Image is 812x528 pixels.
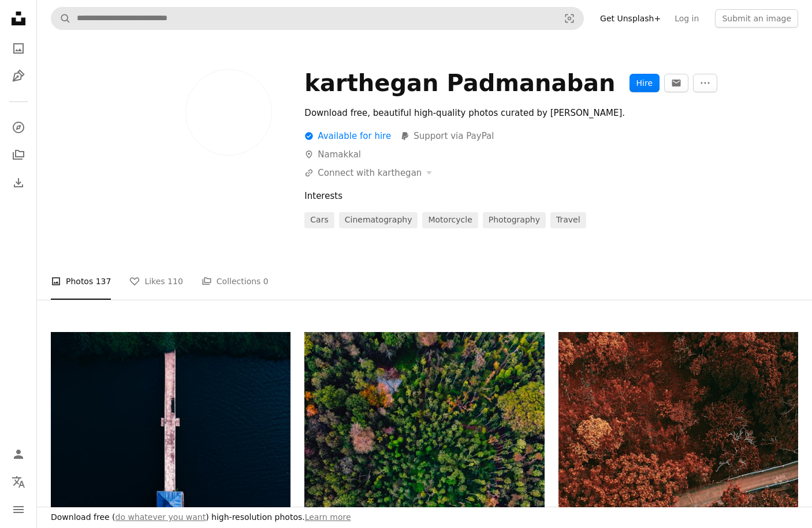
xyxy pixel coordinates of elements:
div: Available for hire [304,129,391,143]
a: do whatever you want [116,512,206,522]
div: Interests [304,189,798,203]
button: Menu [7,498,30,521]
a: Photos [7,37,30,60]
h3: Download free ( ) high-resolution photos. [51,512,351,523]
div: Download free, beautiful high-quality photos curated by [PERSON_NAME]. [304,106,650,120]
button: Visual search [556,7,583,29]
a: Log in / Sign up [7,443,30,466]
a: Support via PayPal [400,129,494,143]
form: Find visuals sitewide [51,7,584,30]
button: Hire [630,74,660,92]
button: Connect with karthegan [304,166,432,180]
img: Avatar of user karthegan Padmanaban [185,69,272,156]
a: Learn more [305,512,351,522]
span: 0 [263,275,269,288]
a: Namakkal [304,149,361,160]
a: cars [304,212,334,228]
a: Home — Unsplash [7,7,30,32]
button: Search Unsplash [51,7,71,29]
button: More Actions [693,74,717,92]
a: Get Unsplash+ [593,9,668,28]
a: motorcycle [422,212,478,228]
a: photography [483,212,546,228]
span: 110 [167,275,183,288]
a: Travel [550,212,586,228]
a: Likes 110 [129,263,182,300]
a: Explore [7,116,30,139]
button: Submit an image [715,9,798,28]
a: Download History [7,171,30,194]
a: Log in [668,9,706,28]
a: Collections [7,144,30,167]
a: View the photo by karthegan Padmanaban [304,486,544,497]
a: cinematography [339,212,418,228]
button: Language [7,470,30,493]
div: karthegan Padmanaban [304,69,615,97]
button: Message karthegan [664,74,688,92]
a: Collections 0 [202,263,269,300]
a: Illustrations [7,65,30,88]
